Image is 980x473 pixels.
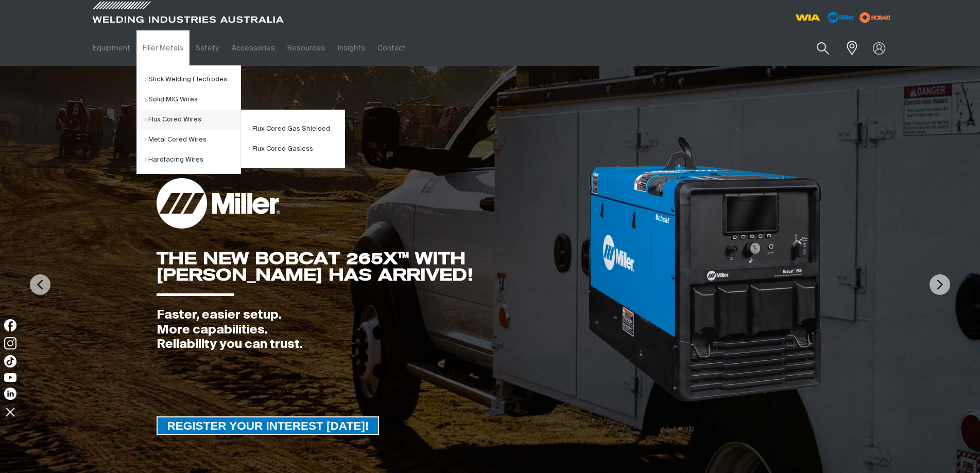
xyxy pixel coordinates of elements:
[4,319,16,331] img: Facebook
[145,69,240,90] a: Stick Welding Electrodes
[4,373,16,382] img: YouTube
[371,30,412,66] a: Contact
[136,30,190,66] a: Filler Metals
[145,90,240,110] a: Solid MIG Wires
[4,355,16,367] img: TikTok
[805,36,840,60] button: Search products
[792,36,840,60] input: Product name or item number...
[2,403,19,421] img: hide socials
[240,110,345,168] ul: Flux Cored Wires Submenu
[331,30,371,66] a: Insights
[158,416,378,435] span: REGISTER YOUR INTEREST [DATE]!
[157,250,586,283] div: THE NEW BOBCAT 265X™ WITH [PERSON_NAME] HAS ARRIVED!
[87,30,692,66] nav: Main
[136,65,241,174] ul: Filler Metals Submenu
[87,30,136,66] a: Equipment
[145,150,240,170] a: Hardfacing Wires
[249,139,345,159] a: Flux Cored Gasless
[856,10,894,25] img: miller
[30,274,50,295] img: PrevArrow
[281,30,331,66] a: Resources
[249,119,345,139] a: Flux Cored Gas Shielded
[190,30,225,66] a: Safety
[226,30,281,66] a: Accessories
[145,110,240,130] a: Flux Cored Wires
[4,337,16,349] img: Instagram
[930,274,950,295] img: NextArrow
[4,388,16,400] img: LinkedIn
[157,308,586,352] div: Faster, easier setup. More capabilities. Reliability you can trust.
[145,130,240,150] a: Metal Cored Wires
[157,416,379,435] a: REGISTER YOUR INTEREST TODAY!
